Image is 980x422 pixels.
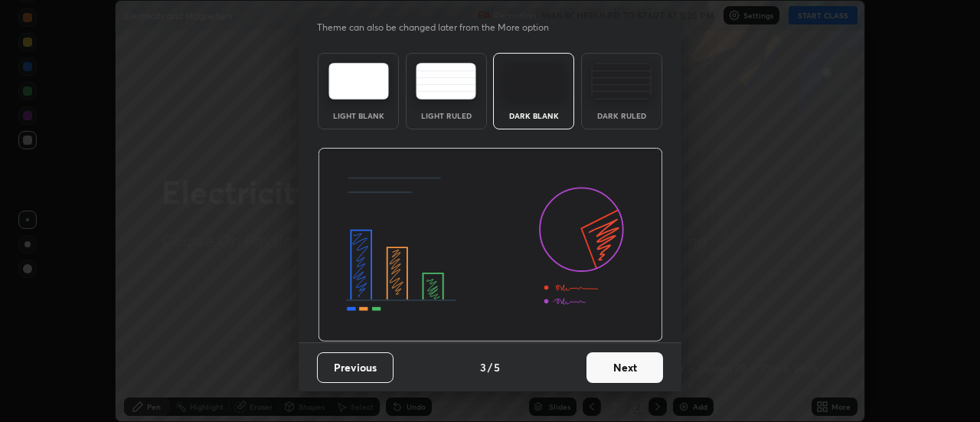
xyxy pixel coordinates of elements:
div: Dark Blank [503,112,564,119]
p: Theme can also be changed later from the More option [317,21,565,34]
button: Next [586,352,663,383]
img: darkRuledTheme.de295e13.svg [591,63,652,100]
img: lightTheme.e5ed3b09.svg [328,63,389,100]
img: darkThemeBanner.d06ce4a2.svg [318,148,663,342]
img: lightRuledTheme.5fabf969.svg [416,63,476,100]
div: Light Ruled [416,112,477,119]
h4: 3 [480,359,486,375]
div: Light Blank [328,112,389,119]
h4: / [488,359,492,375]
h4: 5 [494,359,500,375]
button: Previous [317,352,394,383]
img: darkTheme.f0cc69e5.svg [504,63,564,100]
div: Dark Ruled [591,112,652,119]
